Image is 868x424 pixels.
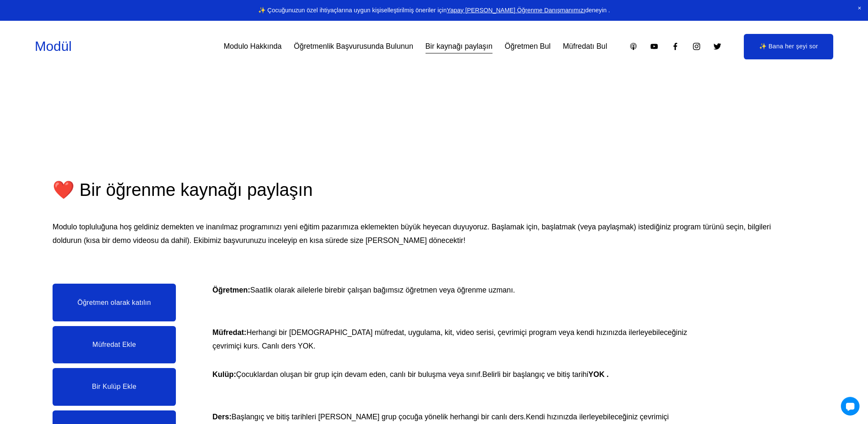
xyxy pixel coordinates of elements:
[563,42,607,50] font: Müfredatı Bul
[671,42,680,51] a: Facebook
[53,368,176,405] a: Bir Kulüp Ekle
[482,370,588,379] font: Belirli bir başlangıç ​​ve bitiş tarihi
[629,42,638,51] a: Apple Podcast'leri
[53,326,176,363] a: Müfredat Ekle
[505,42,551,50] font: Öğretmen Bul
[759,43,818,50] font: ✨ Bana her şeyi sor
[294,39,413,54] a: Öğretmenlik Başvurusunda Bulunun
[35,39,72,54] a: Modül
[212,328,689,350] font: Herhangi bir [DEMOGRAPHIC_DATA] müfredat, uygulama, kit, video serisi, çevrimiçi program veya ken...
[250,286,515,294] font: Saatlik olarak ailelerle birebir çalışan bağımsız öğretmen veya öğrenme uzmanı.
[650,42,659,51] a: YouTube
[212,413,231,421] font: Ders:
[231,413,526,421] font: Başlangıç ​​ve bitiş tarihleri ​​[PERSON_NAME] grup çocuğa yönelik herhangi bir canlı ders.
[236,370,482,379] font: Çocuklardan oluşan bir grup için devam eden, canlı bir buluşma veya sınıf.
[53,180,313,200] font: ❤️ Bir öğrenme kaynağı paylaşın
[212,370,236,379] font: Kulüp:
[563,39,607,54] a: Müfredatı Bul
[212,286,250,294] font: Öğretmen:
[426,42,492,50] font: Bir kaynağı paylaşın
[92,341,136,348] font: Müfredat Ekle
[447,7,585,14] a: Yapay [PERSON_NAME] Öğrenme Danışmanımızı
[224,39,282,54] a: Modulo Hakkında
[78,299,151,306] font: Öğretmen olarak katılın
[294,42,413,50] font: Öğretmenlik Başvurusunda Bulunun
[744,34,833,59] a: ✨ Bana her şeyi sor
[588,370,609,379] font: YOK .
[53,223,773,245] font: Modulo topluluğuna hoş geldiniz demekten ve inanılmaz programınızı yeni eğitim pazarımıza eklemek...
[53,284,176,321] a: Öğretmen olarak katılın
[713,42,722,51] a: Twitter
[692,42,701,51] a: Instagram
[426,39,492,54] a: Bir kaynağı paylaşın
[92,383,136,390] font: Bir Kulüp Ekle
[505,39,551,54] a: Öğretmen Bul
[224,42,282,50] font: Modulo Hakkında
[212,328,246,337] font: Müfredat:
